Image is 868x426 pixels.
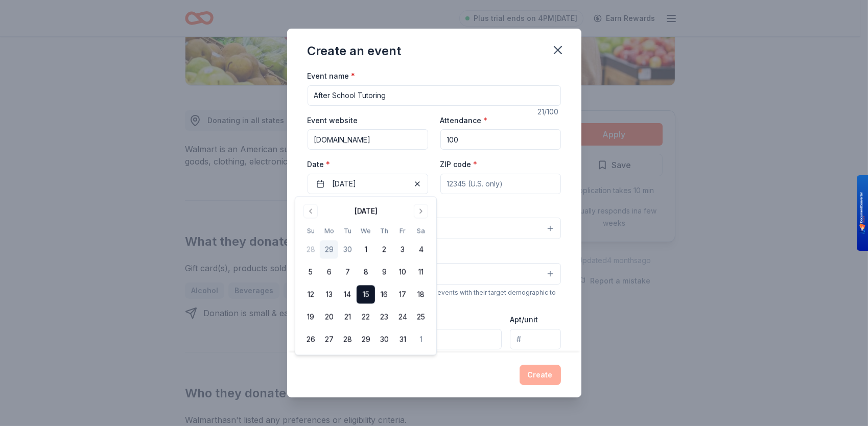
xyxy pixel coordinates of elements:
label: Event website [308,115,358,126]
button: 12 [301,286,320,304]
button: 4 [412,241,430,259]
button: 6 [320,263,338,281]
label: Attendance [440,115,488,126]
button: 19 [301,308,320,326]
th: Monday [320,225,338,236]
button: 28 [338,330,357,349]
button: 23 [375,308,393,326]
button: 2 [375,241,393,259]
button: 27 [320,330,338,349]
th: Thursday [375,225,393,236]
button: 30 [375,330,393,349]
label: Apt/unit [510,315,538,325]
button: 11 [412,263,430,281]
button: 14 [338,286,357,304]
button: Go to next month [414,204,428,218]
input: 12345 (U.S. only) [440,174,561,194]
button: 21 [338,308,357,326]
button: 17 [393,286,412,304]
input: Spring Fundraiser [308,85,561,106]
button: 25 [412,308,430,326]
button: Go to previous month [303,204,318,218]
button: 29 [320,241,338,259]
th: Sunday [301,225,320,236]
button: 15 [357,286,375,304]
button: 20 [320,308,338,326]
button: 1 [357,241,375,259]
button: 30 [338,241,357,259]
button: 31 [393,330,412,349]
label: Date [308,159,428,170]
button: 8 [357,263,375,281]
label: ZIP code [440,159,478,170]
input: # [510,329,560,349]
th: Saturday [412,225,430,236]
div: [DATE] [354,205,377,217]
button: 16 [375,286,393,304]
button: [DATE] [308,174,428,194]
button: 10 [393,263,412,281]
div: Create an event [308,43,402,59]
th: Tuesday [338,225,357,236]
button: 13 [320,286,338,304]
button: 29 [357,330,375,349]
button: 26 [301,330,320,349]
th: Friday [393,225,412,236]
input: https://www... [308,129,428,150]
button: 1 [412,330,430,349]
label: Event name [308,71,356,81]
button: 5 [301,263,320,281]
button: 22 [357,308,375,326]
button: 24 [393,308,412,326]
input: 20 [440,129,561,150]
button: 7 [338,263,357,281]
button: 9 [375,263,393,281]
button: 18 [412,286,430,304]
img: BKR5lM0sgkDqAAAAAElFTkSuQmCC [859,192,865,234]
th: Wednesday [357,225,375,236]
button: 3 [393,241,412,259]
div: 21 /100 [538,106,561,118]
